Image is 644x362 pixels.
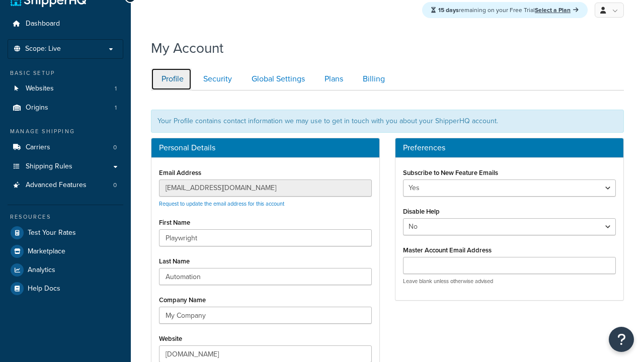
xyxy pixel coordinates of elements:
[26,162,72,171] span: Shipping Rules
[26,104,48,112] span: Origins
[609,327,634,352] button: Open Resource Center
[28,229,76,237] span: Test Your Rates
[26,143,50,152] span: Carriers
[159,257,190,265] label: Last Name
[403,169,498,176] label: Subscribe to New Feature Emails
[8,69,123,77] div: Basic Setup
[151,38,223,58] h1: My Account
[26,181,87,190] span: Advanced Features
[403,278,616,285] p: Leave blank unless otherwise advised
[28,285,60,293] span: Help Docs
[113,143,117,152] span: 0
[438,6,459,15] strong: 15 days
[241,68,313,90] a: Global Settings
[8,138,123,157] a: Carriers 0
[193,68,240,90] a: Security
[8,127,123,136] div: Manage Shipping
[159,169,201,176] label: Email Address
[8,280,123,298] a: Help Docs
[8,79,123,98] a: Websites 1
[403,208,440,215] label: Disable Help
[115,84,117,93] span: 1
[403,143,616,152] h3: Preferences
[25,45,61,53] span: Scope: Live
[8,242,123,260] a: Marketplace
[8,176,123,195] a: Advanced Features 0
[8,79,123,98] li: Websites
[8,213,123,221] div: Resources
[8,99,123,117] li: Origins
[28,266,55,275] span: Analytics
[115,104,117,112] span: 1
[352,68,393,90] a: Billing
[28,247,65,256] span: Marketplace
[159,296,206,304] label: Company Name
[8,138,123,157] li: Carriers
[314,68,351,90] a: Plans
[159,143,372,152] h3: Personal Details
[403,246,492,254] label: Master Account Email Address
[535,6,579,15] a: Select a Plan
[422,2,588,18] div: remaining on your Free Trial
[159,200,284,208] a: Request to update the email address for this account
[8,176,123,195] li: Advanced Features
[26,20,60,28] span: Dashboard
[8,15,123,33] a: Dashboard
[8,224,123,242] a: Test Your Rates
[151,110,624,133] div: Your Profile contains contact information we may use to get in touch with you about your ShipperH...
[8,157,123,176] a: Shipping Rules
[159,335,182,342] label: Website
[159,219,190,226] label: First Name
[151,68,192,90] a: Profile
[26,84,54,93] span: Websites
[8,261,123,279] a: Analytics
[8,99,123,117] a: Origins 1
[113,181,117,190] span: 0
